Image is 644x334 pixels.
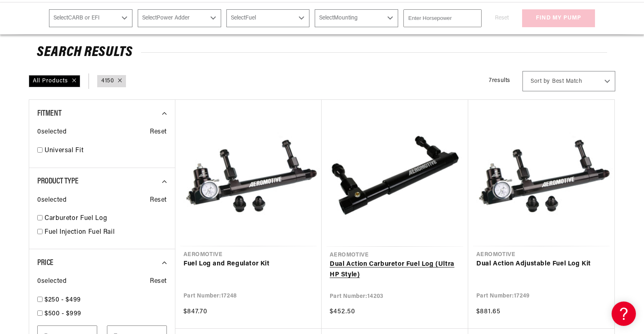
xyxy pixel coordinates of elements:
[37,276,66,287] span: 0 selected
[531,78,550,86] span: Sort by
[476,259,606,269] a: Dual Action Adjustable Fuel Log Kit
[522,71,615,91] select: Sort by
[45,297,81,303] span: $250 - $499
[101,77,114,86] a: 4150
[45,310,81,317] span: $500 - $999
[150,127,167,138] span: Reset
[37,110,61,118] span: Fitment
[150,276,167,287] span: Reset
[226,9,310,27] select: Fuel
[37,127,66,138] span: 0 selected
[138,9,221,27] select: Power Adder
[37,177,78,185] span: Product Type
[45,227,167,238] a: Fuel Injection Fuel Rail
[45,213,167,224] a: Carburetor Fuel Log
[45,146,167,156] a: Universal Fit
[29,75,80,87] div: All Products
[330,259,460,280] a: Dual Action Carburetor Fuel Log (Ultra HP Style)
[183,259,313,269] a: Fuel Log and Regulator Kit
[37,46,607,59] h2: Search Results
[37,259,53,267] span: Price
[37,195,66,206] span: 0 selected
[49,9,132,27] select: CARB or EFI
[315,9,398,27] select: Mounting
[403,9,482,27] input: Enter Horsepower
[489,78,510,84] span: 7 results
[150,195,167,206] span: Reset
